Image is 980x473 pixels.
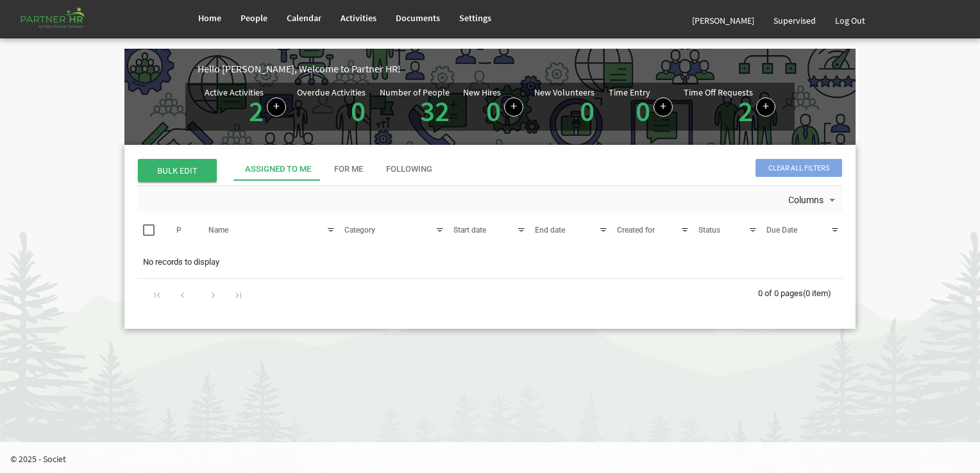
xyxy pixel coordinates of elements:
[654,97,673,117] a: Log hours
[198,12,221,24] span: Home
[297,88,369,126] div: Activities assigned to you for which the Due Date is passed
[137,250,843,274] td: No records to display
[463,88,523,126] div: People hired in the last 7 days
[504,97,523,117] a: Add new person to Partner HR
[698,226,720,235] span: Status
[138,159,217,182] span: BULK EDIT
[249,93,264,129] a: 2
[682,3,764,38] a: [PERSON_NAME]
[786,192,841,209] button: Columns
[396,12,440,24] span: Documents
[420,93,450,129] a: 32
[738,93,753,129] a: 2
[341,12,376,24] span: Activities
[636,93,650,129] a: 0
[773,15,816,26] span: Supervised
[758,288,803,298] span: 0 of 0 pages
[825,3,875,38] a: Log Out
[10,452,980,465] p: © 2025 - Societ
[380,88,453,126] div: Total number of active people in Partner HR
[245,163,311,176] div: Assigned To Me
[230,285,247,303] div: Go to last page
[205,88,286,126] div: Number of active Activities in Partner HR
[380,88,450,97] div: Number of People
[463,88,501,97] div: New Hires
[459,12,491,24] span: Settings
[241,12,267,24] span: People
[205,88,264,97] div: Active Activities
[198,62,856,76] div: Hello [PERSON_NAME], Welcome to Partner HR!
[787,192,825,208] span: Columns
[609,88,673,126] div: Number of Time Entries
[205,285,222,303] div: Go to next page
[803,288,831,298] span: (0 item)
[684,88,775,126] div: Number of active time off requests
[534,88,595,97] div: New Volunteers
[453,226,486,235] span: Start date
[756,159,842,177] span: Clear all filters
[580,93,595,129] a: 0
[208,226,228,235] span: Name
[535,226,565,235] span: End date
[764,3,825,38] a: Supervised
[149,285,166,303] div: Go to first page
[267,97,286,117] a: Create a new Activity
[176,226,182,235] span: P
[287,12,321,24] span: Calendar
[756,97,775,117] a: Create a new time off request
[233,158,939,181] div: tab-header
[766,226,797,235] span: Due Date
[297,88,366,97] div: Overdue Activities
[386,163,432,176] div: Following
[684,88,753,97] div: Time Off Requests
[534,88,598,126] div: Volunteer hired in the last 7 days
[334,163,363,176] div: For Me
[174,285,191,303] div: Go to previous page
[786,186,841,213] div: Columns
[344,226,375,235] span: Category
[609,88,650,97] div: Time Entry
[617,226,655,235] span: Created for
[351,93,366,129] a: 0
[758,279,843,306] div: 0 of 0 pages (0 item)
[486,93,501,129] a: 0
